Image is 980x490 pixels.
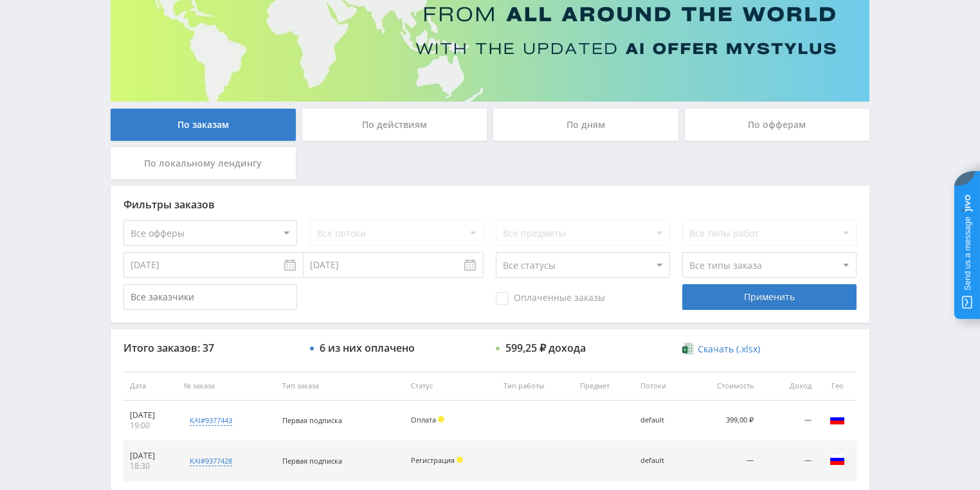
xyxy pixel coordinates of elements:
div: [DATE] [130,410,171,421]
span: Холд [457,457,463,463]
th: Тип заказа [276,372,404,401]
span: Скачать (.xlsx) [698,344,760,354]
td: 399,00 ₽ [689,401,760,441]
img: rus.png [830,452,845,467]
a: Скачать (.xlsx) [682,343,759,356]
input: Все заказчики [123,284,297,310]
img: xlsx [682,342,693,355]
th: Статус [404,372,497,401]
div: Фильтры заказов [123,199,857,210]
td: — [689,441,760,482]
th: Дата [123,372,177,401]
div: 599,25 ₽ дохода [505,342,586,354]
div: default [640,416,683,424]
td: — [760,441,818,482]
span: Оплаченные заказы [496,292,605,305]
th: Потоки [634,372,689,401]
div: По действиям [302,109,487,141]
div: 19:00 [130,421,171,431]
span: Первая подписка [282,415,342,425]
th: Стоимость [689,372,760,401]
div: 18:30 [130,461,171,471]
div: default [640,457,683,465]
div: Итого заказов: 37 [123,342,297,354]
th: Тип работы [497,372,574,401]
img: rus.png [830,412,845,427]
div: [DATE] [130,451,171,461]
div: kai#9377428 [190,456,232,466]
div: По заказам [111,109,296,141]
th: № заказа [177,372,276,401]
div: kai#9377443 [190,415,232,426]
span: Регистрация [411,455,455,465]
div: По дням [493,109,678,141]
span: Холд [438,416,444,422]
th: Гео [818,372,857,401]
div: 6 из них оплачено [320,342,415,354]
div: По офферам [685,109,870,141]
div: По локальному лендингу [111,147,296,179]
th: Предмет [574,372,634,401]
td: — [760,401,818,441]
div: Применить [682,284,856,310]
span: Оплата [411,415,436,424]
th: Доход [760,372,818,401]
span: Первая подписка [282,456,342,466]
